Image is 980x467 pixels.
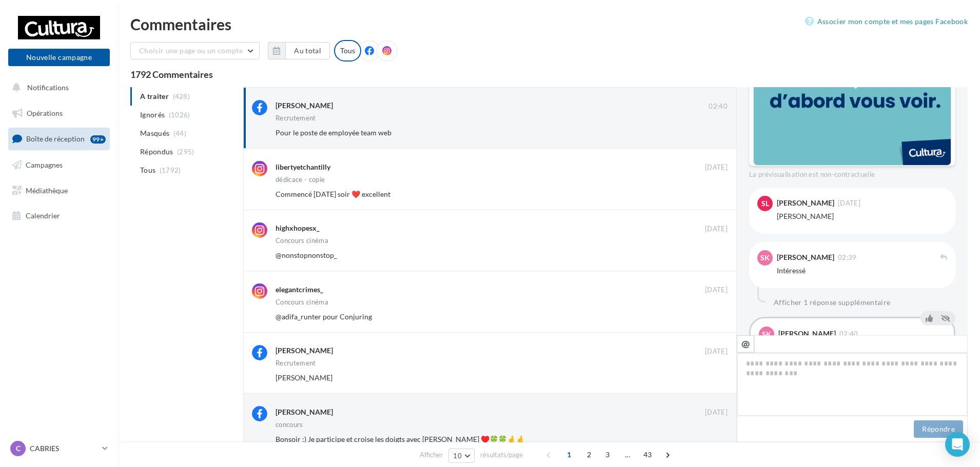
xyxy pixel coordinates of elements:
span: 02:40 [709,102,728,111]
div: [PERSON_NAME] [778,330,836,337]
span: Boîte de réception [26,134,85,143]
span: ... [619,446,636,463]
span: 10 [453,452,462,460]
span: SL [761,198,769,209]
div: libertyetchantilly [276,162,330,172]
button: Choisir une page ou un compte [130,42,260,59]
button: Au total [285,42,330,59]
span: 02:39 [838,254,857,261]
span: Répondus [140,147,173,157]
div: Intéressé [777,266,947,276]
span: C [16,443,21,454]
button: Afficher 1 réponse supplémentaire [770,296,895,309]
button: Notifications [6,77,108,98]
div: 1792 Commentaires [130,70,968,79]
div: dédicace - copie [276,176,325,183]
div: [PERSON_NAME] [777,199,834,207]
div: concours [276,421,303,428]
a: Boîte de réception99+ [6,128,112,150]
a: Médiathèque [6,180,112,201]
span: (44) [173,129,186,137]
span: (295) [177,148,194,156]
span: @nonstopnonstop_ [276,251,337,259]
a: Associer mon compte et mes pages Facebook [805,15,968,28]
div: [PERSON_NAME] [777,254,834,261]
span: 43 [639,446,656,463]
span: [DATE] [705,225,728,234]
span: [DATE] [838,200,860,207]
span: 3 [599,446,616,463]
p: CABRIES [30,443,98,454]
button: Au total [268,42,330,59]
span: 02:40 [839,331,858,337]
div: [PERSON_NAME] [777,211,947,221]
span: Opérations [27,109,63,117]
div: highxhopesx_ [276,223,320,233]
div: 99+ [90,135,106,144]
span: Masqués [140,128,169,138]
span: Choisir une page ou un compte [139,46,243,55]
span: [DATE] [705,163,728,172]
div: Concours cinéma [276,237,328,244]
span: [DATE] [705,408,728,417]
div: Concours cinéma [276,299,328,306]
div: [PERSON_NAME] [276,346,333,356]
span: résultats/page [480,450,523,460]
span: [PERSON_NAME] [276,373,332,382]
span: Bonsoir :) Je participe et croise les doigts avec [PERSON_NAME] ♥️🍀🍀🤞🤞 [276,435,524,443]
span: Campagnes [26,160,63,169]
a: Opérations [6,103,112,124]
button: @ [737,335,754,353]
span: Pour le poste de employée team web [276,128,391,137]
span: Commencé [DATE] soir ❤️ excellent [276,190,390,198]
button: Nouvelle campagne [8,49,110,66]
span: Médiathèque [26,186,68,194]
span: [DATE] [705,286,728,295]
a: C CABRIES [8,439,110,458]
div: Recrutement [276,115,316,121]
span: Tous [140,165,155,175]
span: (1026) [169,111,190,119]
div: La prévisualisation est non-contractuelle [749,166,955,179]
div: [PERSON_NAME] [276,100,333,111]
div: Tous [334,40,361,62]
span: @adifa_runter pour Conjuring [276,312,372,321]
div: elegantcrimes_ [276,285,323,295]
i: @ [741,339,750,348]
div: [PERSON_NAME] [276,407,333,417]
a: Campagnes [6,154,112,176]
div: Open Intercom Messenger [945,432,970,457]
span: 2 [581,446,597,463]
span: Calendrier [26,211,60,220]
button: Répondre [914,420,963,438]
span: SK [762,329,771,339]
span: SK [760,253,770,263]
div: Recrutement [276,360,316,367]
a: Calendrier [6,205,112,227]
button: 10 [448,449,475,463]
span: Ignorés [140,110,165,120]
span: (1792) [160,166,181,174]
span: Afficher [420,450,443,460]
div: Commentaires [130,16,968,32]
span: 1 [561,446,577,463]
span: [DATE] [705,347,728,356]
span: Notifications [27,83,69,92]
